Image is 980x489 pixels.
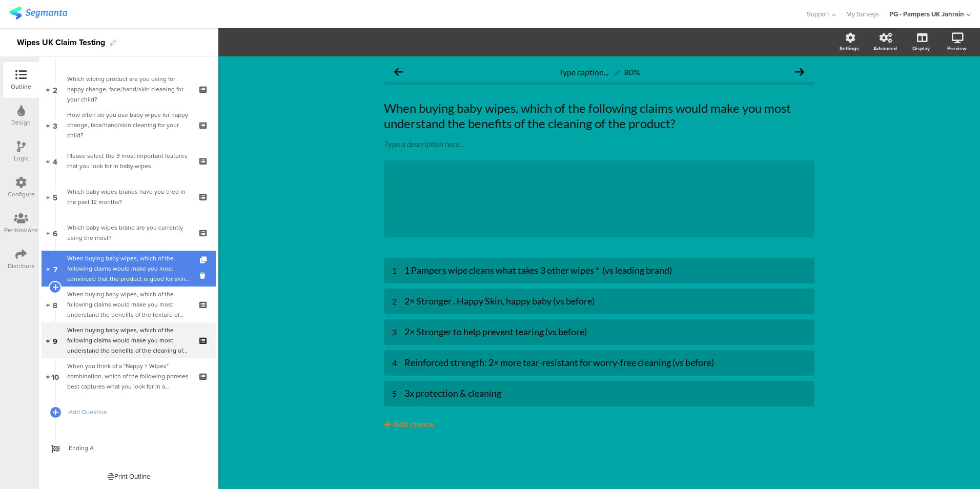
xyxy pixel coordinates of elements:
[384,139,814,149] div: Type a description here...
[67,289,190,320] div: When buying baby wipes, which of the following claims would make you most understand the benefits...
[392,327,404,338] div: 3
[53,119,57,131] span: 3
[42,71,216,107] a: 2 Which wiping product are you using for nappy change, face/hand/skin cleaning for your child?
[873,45,897,52] div: Advanced
[384,412,814,437] button: Add choice
[53,263,57,274] span: 7
[42,179,216,215] a: 5 Which baby wipes brands have you tried in the past 12 months?
[889,9,964,19] div: PG - Pampers UK Janrain
[912,45,930,52] div: Display
[4,226,38,235] div: Permissions
[67,325,190,356] div: When buying baby wipes, which of the following claims would make you most understand the benefits...
[392,296,404,307] div: 2
[67,151,190,171] div: Please select the 3 most important features that you look for in baby wipes.
[53,84,57,95] span: 2
[42,358,216,394] a: 10 When you think of a "Nappy + Wipes" combination, which of the following phrases best captures ...
[42,143,216,179] a: 4 Please select the 3 most important features that you look for in baby wipes.
[807,9,829,19] span: Support
[11,118,31,127] div: Design
[8,261,35,271] div: Distribute
[67,222,190,243] div: Which baby wipes brand are you currently using the most?
[624,67,640,77] div: 80%
[404,388,806,399] div: 3x protection & cleaning
[42,107,216,143] a: 3 How often do you use baby wipes for nappy change, face/hand/skin cleaning for your child?
[67,187,190,207] div: Which baby wipes brands have you tried in the past 12 months?
[42,251,216,287] a: 7 When buying baby wipes, which of the following claims would make you most convinced that the pr...
[392,266,404,276] div: 1
[404,357,806,369] div: Reinforced strength: 2× more tear-resistant for worry-free cleaning (vs before)
[8,190,35,199] div: Configure
[42,215,216,251] a: 6 Which baby wipes brand are you currently using the most?
[404,326,806,338] div: 2× Stronger to help prevent tearing (vs before)
[392,358,404,369] div: 4
[53,191,57,202] span: 5
[9,7,67,19] img: segmanta logo
[67,253,190,284] div: When buying baby wipes, which of the following claims would make you most convinced that the prod...
[67,110,190,140] div: How often do you use baby wipes for nappy change, face/hand/skin cleaning for your child?
[17,34,105,51] div: Wipes UK Claim Testing
[54,48,57,59] span: 1
[69,407,200,417] span: Add Question
[404,264,806,276] div: 1 Pampers wipe cleans what takes 3 other wipes * (vs leading brand)
[404,295,806,307] div: 2× Stronger . Happy Skin, happy baby (vs before)
[108,472,150,481] div: Print Outline
[11,82,31,91] div: Outline
[67,361,190,392] div: When you think of a "Nappy + Wipes" combination, which of the following phrases best captures wha...
[947,45,967,52] div: Preview
[200,271,209,280] i: Delete
[14,154,29,163] div: Logic
[840,45,859,52] div: Settings
[67,74,190,105] div: Which wiping product are you using for nappy change, face/hand/skin cleaning for your child?
[53,227,57,238] span: 6
[42,430,216,466] a: Ending A
[42,322,216,358] a: 9 When buying baby wipes, which of the following claims would make you most understand the benefi...
[384,100,814,131] p: When buying baby wipes, which of the following claims would make you most understand the benefits...
[53,335,57,346] span: 9
[53,299,57,310] span: 8
[69,443,200,453] span: Ending A
[42,287,216,322] a: 8 When buying baby wipes, which of the following claims would make you most understand the benefi...
[393,419,434,430] div: Add choice
[392,389,404,399] div: 5
[51,371,59,382] span: 10
[53,155,57,167] span: 4
[559,67,608,77] span: Type caption...
[200,257,209,263] i: Duplicate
